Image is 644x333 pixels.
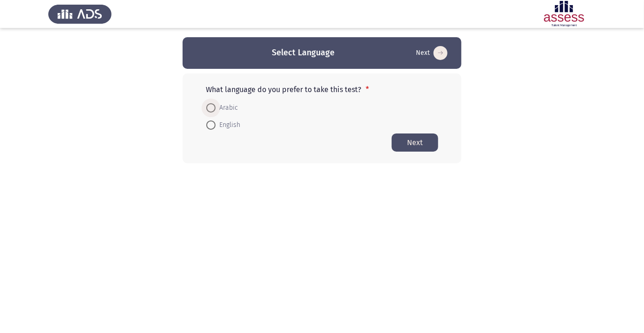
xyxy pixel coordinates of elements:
[216,120,240,131] span: English
[206,85,438,94] p: What language do you prefer to take this test?
[413,46,450,60] button: Start assessment
[532,1,596,27] img: Assessment logo of ASSESS Focus 4 Module Assessment
[392,133,438,152] button: Start assessment
[216,102,238,113] span: Arabic
[48,1,112,27] img: Assess Talent Management logo
[272,47,335,59] h3: Select Language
